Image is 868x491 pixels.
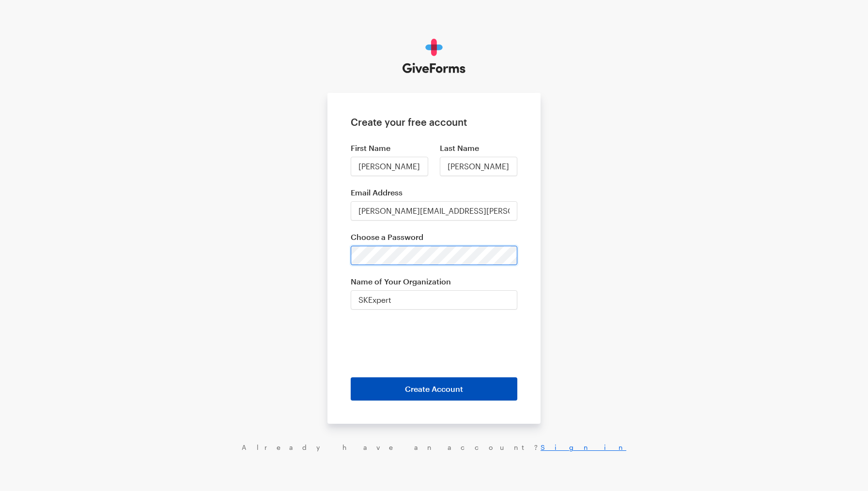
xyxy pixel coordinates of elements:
div: Already have an account? [10,443,858,452]
h1: Create your free account [351,116,517,128]
label: Email Address [351,188,517,197]
label: Last Name [440,143,517,153]
label: First Name [351,143,428,153]
img: GiveForms [403,39,466,74]
button: Create Account [351,377,517,401]
a: Sign in [541,443,626,451]
label: Name of Your Organization [351,277,517,286]
label: Choose a Password [351,232,517,242]
iframe: reCAPTCHA [360,324,508,362]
